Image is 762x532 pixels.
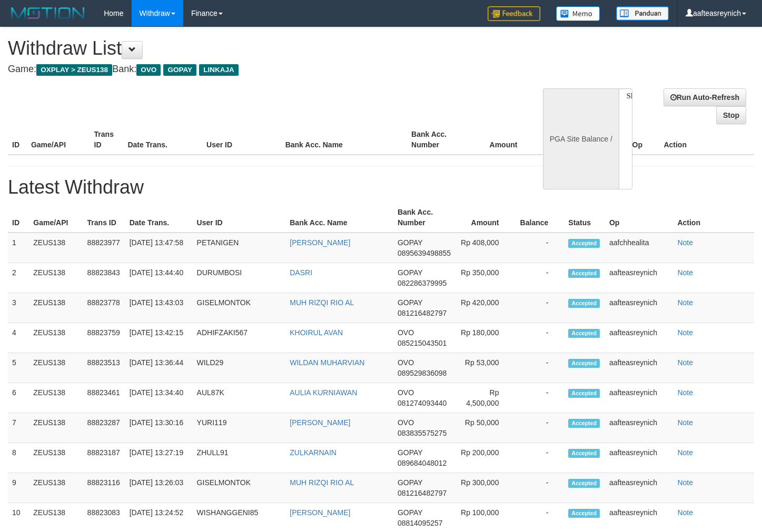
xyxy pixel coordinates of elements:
th: Bank Acc. Number [407,125,470,155]
span: GOPAY [163,64,196,76]
th: User ID [202,125,281,155]
td: 5 [8,353,29,383]
th: ID [8,125,27,155]
td: 1 [8,233,29,263]
td: 2 [8,263,29,293]
td: aafteasreynich [605,443,673,473]
td: 88823843 [83,263,125,293]
th: Balance [533,125,591,155]
th: Amount [457,203,515,233]
td: ADHIFZAKI567 [193,323,286,353]
td: aafteasreynich [605,413,673,443]
td: 4 [8,323,29,353]
span: OVO [398,418,414,427]
th: Bank Acc. Name [281,125,407,155]
span: Accepted [568,509,600,518]
td: aafteasreynich [605,383,673,413]
th: Trans ID [90,125,124,155]
td: 7 [8,413,29,443]
td: - [514,383,564,413]
td: - [514,323,564,353]
td: aafteasreynich [605,263,673,293]
td: GISELMONTOK [193,293,286,323]
span: Accepted [568,329,600,338]
td: [DATE] 13:44:40 [125,263,193,293]
th: Game/API [29,203,83,233]
th: Amount [470,125,533,155]
td: 88823977 [83,233,125,263]
td: 8 [8,443,29,473]
a: Note [677,388,693,397]
td: 88823461 [83,383,125,413]
td: aafteasreynich [605,293,673,323]
td: aafteasreynich [605,353,673,383]
th: Action [673,203,754,233]
a: [PERSON_NAME] [290,508,350,517]
div: PGA Site Balance / [543,88,619,189]
span: GOPAY [398,448,422,457]
a: Note [677,268,693,277]
img: MOTION_logo.png [8,5,88,21]
a: Note [677,298,693,307]
td: Rp 350,000 [457,263,515,293]
span: OVO [398,358,414,367]
td: aafteasreynich [605,473,673,503]
td: Rp 4,500,000 [457,383,515,413]
a: MUH RIZQI RIO AL [290,478,354,487]
td: 88823513 [83,353,125,383]
a: Note [677,418,693,427]
td: 88823187 [83,443,125,473]
a: [PERSON_NAME] [290,238,350,247]
th: Date Trans. [125,203,193,233]
span: Accepted [568,299,600,308]
td: ZEUS138 [29,293,83,323]
th: User ID [193,203,286,233]
h1: Latest Withdraw [8,177,754,198]
th: Date Trans. [123,125,202,155]
span: GOPAY [398,508,422,517]
span: 089684048012 [398,459,447,467]
td: [DATE] 13:30:16 [125,413,193,443]
td: [DATE] 13:34:40 [125,383,193,413]
td: ZEUS138 [29,263,83,293]
td: YURI119 [193,413,286,443]
span: Accepted [568,239,600,248]
span: 081274093440 [398,399,447,407]
td: - [514,233,564,263]
span: OVO [136,64,161,76]
span: GOPAY [398,268,422,277]
td: Rp 408,000 [457,233,515,263]
span: 0895639498855 [398,249,451,257]
td: WILD29 [193,353,286,383]
td: AUL87K [193,383,286,413]
td: 88823287 [83,413,125,443]
th: Bank Acc. Number [393,203,457,233]
td: 88823778 [83,293,125,323]
span: 081216482797 [398,309,447,317]
td: aafteasreynich [605,323,673,353]
th: Action [659,125,754,155]
td: - [514,473,564,503]
img: panduan.png [616,6,669,21]
th: Balance [514,203,564,233]
span: 083835575275 [398,429,447,437]
span: GOPAY [398,238,422,247]
span: Accepted [568,269,600,278]
span: GOPAY [398,298,422,307]
td: 88823116 [83,473,125,503]
td: 3 [8,293,29,323]
td: [DATE] 13:43:03 [125,293,193,323]
span: 089529836098 [398,369,447,377]
td: - [514,413,564,443]
span: 08814095257 [398,519,443,527]
th: Trans ID [83,203,125,233]
a: DASRI [290,268,312,277]
a: Run Auto-Refresh [664,88,746,106]
th: Op [605,203,673,233]
a: MUH RIZQI RIO AL [290,298,354,307]
a: Note [677,508,693,517]
td: ZEUS138 [29,383,83,413]
td: [DATE] 13:27:19 [125,443,193,473]
td: PETANIGEN [193,233,286,263]
h1: Withdraw List [8,38,498,59]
